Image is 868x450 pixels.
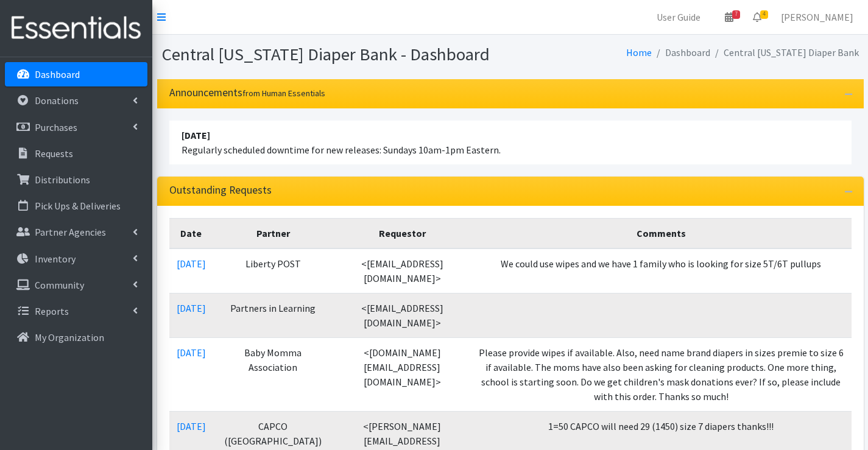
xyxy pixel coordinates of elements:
[710,44,859,62] li: Central [US_STATE] Diaper Bank
[5,167,147,192] a: Distributions
[760,10,768,19] span: 4
[35,279,84,291] p: Community
[35,200,121,212] p: Pick Ups & Deliveries
[35,253,76,265] p: Inventory
[213,218,334,248] th: Partner
[35,147,73,160] p: Requests
[5,299,147,323] a: Reports
[471,337,851,411] td: Please provide wipes if available. Also, need name brand diapers in sizes premie to size 6 if ava...
[333,337,471,411] td: <[DOMAIN_NAME][EMAIL_ADDRESS][DOMAIN_NAME]>
[5,88,147,113] a: Donations
[471,218,851,248] th: Comments
[242,88,325,99] small: from Human Essentials
[626,46,652,58] a: Home
[5,247,147,271] a: Inventory
[177,346,206,359] a: [DATE]
[5,8,147,49] img: HumanEssentials
[743,5,771,29] a: 4
[35,305,69,317] p: Reports
[732,10,740,19] span: 7
[5,273,147,297] a: Community
[169,184,272,197] h3: Outstanding Requests
[177,420,206,432] a: [DATE]
[182,129,210,141] strong: [DATE]
[5,220,147,244] a: Partner Agencies
[771,5,863,29] a: [PERSON_NAME]
[169,86,325,99] h3: Announcements
[162,44,506,65] h1: Central [US_STATE] Diaper Bank - Dashboard
[213,337,334,411] td: Baby Momma Association
[5,115,147,139] a: Purchases
[652,44,710,62] li: Dashboard
[35,68,80,80] p: Dashboard
[35,94,79,107] p: Donations
[5,325,147,350] a: My Organization
[169,121,852,164] li: Regularly scheduled downtime for new releases: Sundays 10am-1pm Eastern.
[333,293,471,337] td: <[EMAIL_ADDRESS][DOMAIN_NAME]>
[333,218,471,248] th: Requestor
[35,174,90,186] p: Distributions
[177,258,206,270] a: [DATE]
[647,5,710,29] a: User Guide
[177,302,206,314] a: [DATE]
[715,5,743,29] a: 7
[333,248,471,294] td: <[EMAIL_ADDRESS][DOMAIN_NAME]>
[169,218,213,248] th: Date
[35,121,77,133] p: Purchases
[35,226,106,238] p: Partner Agencies
[471,248,851,294] td: We could use wipes and we have 1 family who is looking for size 5T/6T pullups
[5,141,147,166] a: Requests
[213,248,334,294] td: Liberty POST
[213,293,334,337] td: Partners in Learning
[35,331,104,343] p: My Organization
[5,194,147,218] a: Pick Ups & Deliveries
[5,62,147,86] a: Dashboard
